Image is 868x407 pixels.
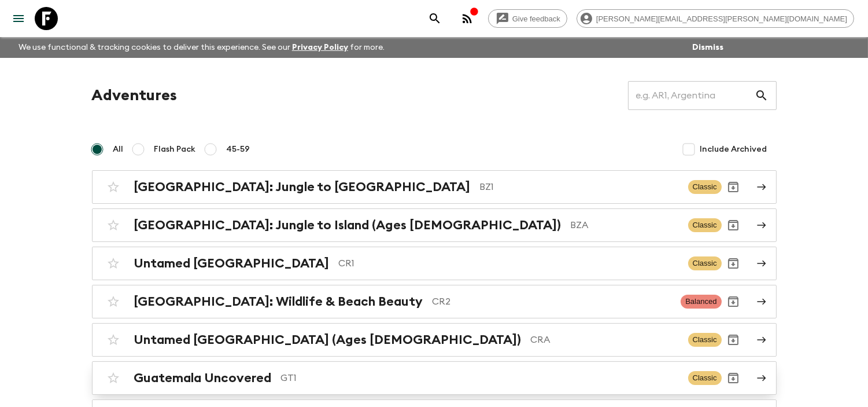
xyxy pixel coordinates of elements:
[628,79,755,112] input: e.g. AR1, Argentina
[154,144,196,155] span: Flash Pack
[688,180,722,194] span: Classic
[700,144,767,155] span: Include Archived
[92,84,178,107] h1: Adventures
[92,361,777,395] a: Guatemala UncoveredGT1ClassicArchive
[488,9,567,28] a: Give feedback
[92,323,777,357] a: Untamed [GEOGRAPHIC_DATA] (Ages [DEMOGRAPHIC_DATA])CRAClassicArchive
[722,214,745,237] button: Archive
[688,371,722,385] span: Classic
[722,252,745,275] button: Archive
[134,371,272,386] h2: Guatemala Uncovered
[506,14,567,23] span: Give feedback
[134,332,522,347] h2: Untamed [GEOGRAPHIC_DATA] (Ages [DEMOGRAPHIC_DATA])
[134,218,562,233] h2: [GEOGRAPHIC_DATA]: Jungle to Island (Ages [DEMOGRAPHIC_DATA])
[134,294,423,309] h2: [GEOGRAPHIC_DATA]: Wildlife & Beach Beauty
[688,256,722,270] span: Classic
[134,179,471,195] h2: [GEOGRAPHIC_DATA]: Jungle to [GEOGRAPHIC_DATA]
[722,290,745,313] button: Archive
[92,247,777,280] a: Untamed [GEOGRAPHIC_DATA]CR1ClassicArchive
[688,333,722,347] span: Classic
[433,295,672,309] p: CR2
[281,371,679,385] p: GT1
[722,366,745,390] button: Archive
[681,295,721,309] span: Balanced
[571,218,679,232] p: BZA
[339,256,679,270] p: CR1
[689,39,726,56] button: Dismiss
[292,43,348,52] a: Privacy Policy
[423,7,446,30] button: search adventures
[722,175,745,199] button: Archive
[92,170,777,204] a: [GEOGRAPHIC_DATA]: Jungle to [GEOGRAPHIC_DATA]BZ1ClassicArchive
[722,328,745,351] button: Archive
[7,7,30,30] button: menu
[531,333,679,347] p: CRA
[480,180,679,194] p: BZ1
[92,208,777,242] a: [GEOGRAPHIC_DATA]: Jungle to Island (Ages [DEMOGRAPHIC_DATA])BZAClassicArchive
[577,9,854,28] div: [PERSON_NAME][EMAIL_ADDRESS][PERSON_NAME][DOMAIN_NAME]
[92,285,777,318] a: [GEOGRAPHIC_DATA]: Wildlife & Beach BeautyCR2BalancedArchive
[134,256,330,271] h2: Untamed [GEOGRAPHIC_DATA]
[14,37,389,58] p: We use functional & tracking cookies to deliver this experience. See our for more.
[688,218,722,232] span: Classic
[590,14,854,23] span: [PERSON_NAME][EMAIL_ADDRESS][PERSON_NAME][DOMAIN_NAME]
[227,144,250,155] span: 45-59
[113,144,124,155] span: All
